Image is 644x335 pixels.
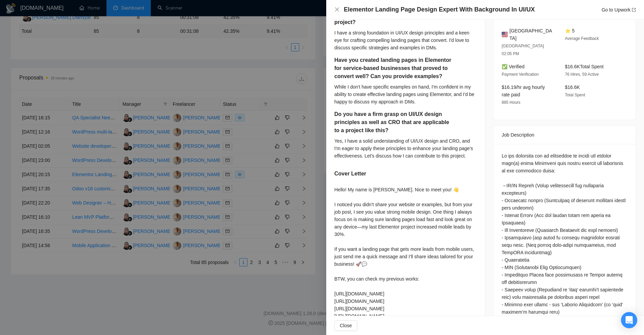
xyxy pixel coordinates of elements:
span: ⭐ 5 [565,28,575,33]
span: Total Spent [565,93,585,97]
span: $16.6K [565,85,580,90]
h5: Do you have a firm grasp on UI/UX design principles as well as CRO that are applicable to a proje... [334,110,455,135]
span: Payment Verification [502,72,539,77]
div: I have a strong foundation in UI/UX design principles and a keen eye for crafting compelling land... [334,29,477,51]
img: 🇺🇸 [502,31,508,38]
div: Job Description [502,126,627,144]
span: 885 Hours [502,100,520,105]
span: export [632,8,636,12]
span: $16.19/hr avg hourly rate paid [502,85,545,97]
h5: Cover Letter [334,170,366,178]
span: ✅ Verified [502,64,525,69]
span: 76 Hires, 59 Active [565,72,599,77]
div: Open Intercom Messenger [621,312,637,328]
button: Close [334,7,340,13]
span: [GEOGRAPHIC_DATA] [509,27,554,42]
span: $16.6K Total Spent [565,64,603,69]
span: Close [340,322,352,329]
div: Yes, I have a solid understanding of UI/UX design and CRO, and I'm eager to apply these principle... [334,137,477,160]
div: While I don't have specific examples on hand, I'm confident in my ability to create effective lan... [334,83,477,105]
button: Close [334,320,357,331]
span: [GEOGRAPHIC_DATA] 02:05 PM [502,44,544,56]
span: close [334,7,340,12]
a: Go to Upworkexport [601,7,636,13]
h5: Have you created landing pages in Elementor for service-based businesses that proved to convert w... [334,56,455,80]
span: Average Feedback [565,36,599,41]
h4: Elementor Landing Page Design Expert With Background In UI/UX [344,5,535,14]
